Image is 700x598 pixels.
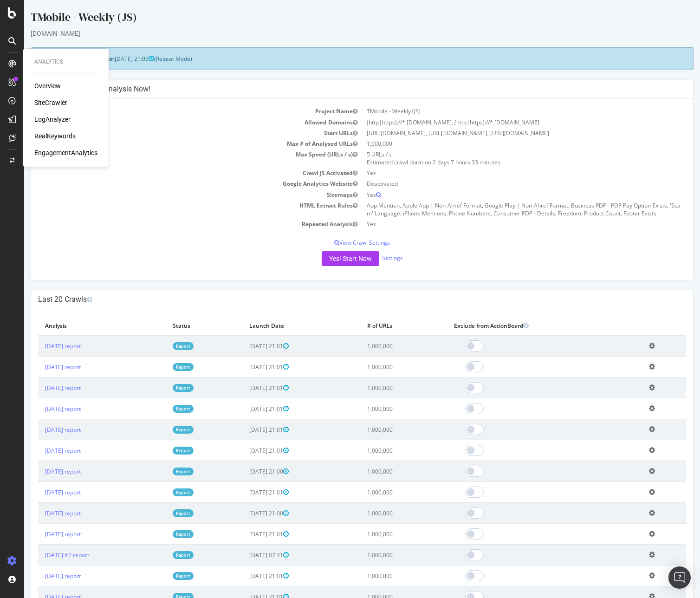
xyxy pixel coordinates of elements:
a: [DATE] report [21,468,57,475]
td: [URL][DOMAIN_NAME], [URL][DOMAIN_NAME], [URL][DOMAIN_NAME] [338,128,662,138]
h4: Last 20 Crawls [14,295,662,304]
td: Max # of Analysed URLs [14,138,338,149]
td: (http|https)://*.[DOMAIN_NAME], (http|https)://*.[DOMAIN_NAME] [338,117,662,128]
a: RealKeywords [34,131,76,141]
div: TMobile - Weekly (JS) [6,9,669,29]
a: [DATE] report [21,488,57,496]
a: [DATE] #2 report [21,551,65,559]
a: Report [149,447,169,455]
a: Settings [358,254,379,262]
td: TMobile - Weekly (JS) [338,106,662,117]
span: [DATE] 07:41 [225,551,265,559]
a: [DATE] report [21,426,57,434]
a: Report [149,405,169,413]
td: 1,000,000 [336,524,423,545]
p: View Crawl Settings [14,239,662,247]
td: 1,000,000 [336,545,423,565]
span: [DATE] 21:01 [225,363,265,371]
span: [DATE] 21:01 [225,426,265,434]
td: Start URLs [14,128,338,138]
td: 5 URLs / s Estimated crawl duration: [338,149,662,168]
a: [DATE] report [21,447,57,455]
th: # of URLs [336,316,423,335]
td: Sitemaps [14,189,338,200]
a: Report [149,384,169,392]
span: [DATE] 21:00 [91,55,130,63]
h4: Configure your New Analysis Now! [14,84,662,94]
td: Crawl JS Activated [14,168,338,178]
td: Deactivated [338,178,662,189]
span: [DATE] 21:01 [225,447,265,455]
div: (Repeat Mode) [6,47,669,70]
td: HTML Extract Rules [14,200,338,219]
a: EngagementAnalytics [34,148,97,157]
td: 1,000,000 [336,461,423,482]
th: Launch Date [218,316,336,335]
a: [DATE] report [21,530,57,538]
th: Exclude from ActionBoard [423,316,618,335]
div: Open Intercom Messenger [668,566,691,589]
td: Max Speed (URLs / s) [14,149,338,168]
td: Yes [338,219,662,229]
td: Repeated Analysis [14,219,338,229]
a: Report [149,572,169,580]
a: Overview [34,81,61,91]
button: Yes! Start Now [298,251,355,266]
td: 1,000,000 [336,398,423,419]
div: [DOMAIN_NAME] [6,29,669,38]
td: 1,000,000 [336,377,423,398]
a: [DATE] report [21,509,57,517]
td: Yes [338,189,662,200]
a: SiteCrawler [34,98,67,107]
td: 1,000,000 [336,357,423,377]
td: 1,000,000 [336,335,423,357]
a: Report [149,342,169,350]
a: Report [149,488,169,496]
span: [DATE] 21:01 [225,572,265,580]
a: [DATE] report [21,572,57,580]
span: [DATE] 21:00 [225,468,265,475]
span: [DATE] 21:01 [225,384,265,392]
td: Allowed Domains [14,117,338,128]
a: Report [149,551,169,559]
a: [DATE] report [21,342,57,350]
td: App Mention, Apple App | Non-Ahref Format, Google Play | Non-Ahref Format, Business PDP - PDP Pay... [338,200,662,219]
a: Report [149,363,169,371]
a: [DATE] report [21,363,57,371]
span: 2 days 7 hours 33 minutes [408,158,476,166]
a: LogAnalyzer [34,115,71,124]
span: [DATE] 21:00 [225,509,265,517]
a: [DATE] report [21,405,57,413]
td: 1,000,000 [336,440,423,461]
th: Status [142,316,218,335]
a: Report [149,530,169,538]
td: 1,000,000 [338,138,662,149]
a: Report [149,426,169,434]
td: 1,000,000 [336,419,423,440]
strong: Next Launch Scheduled for: [14,55,91,63]
span: [DATE] 21:01 [225,405,265,413]
td: Google Analytics Website [14,178,338,189]
span: [DATE] 21:01 [225,488,265,496]
td: 1,000,000 [336,565,423,586]
td: 1,000,000 [336,482,423,503]
th: Analysis [14,316,142,335]
td: Project Name [14,106,338,117]
a: [DATE] report [21,384,57,392]
a: Report [149,468,169,475]
span: [DATE] 21:01 [225,342,265,350]
td: Yes [338,168,662,178]
a: Report [149,509,169,517]
div: Analytics [34,58,97,66]
span: [DATE] 21:01 [225,530,265,538]
td: 1,000,000 [336,503,423,524]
